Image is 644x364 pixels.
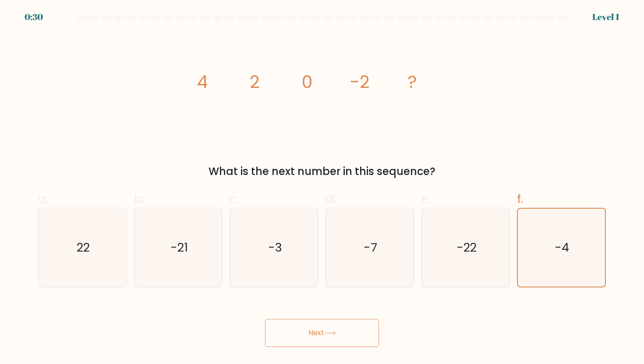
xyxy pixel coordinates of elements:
[268,239,282,255] text: -3
[134,190,145,207] span: b.
[77,239,90,255] text: 22
[421,190,431,207] span: e.
[364,239,378,255] text: -7
[326,190,336,207] span: d.
[250,70,260,94] tspan: 2
[230,190,239,207] span: c.
[25,10,43,24] div: 0:30
[43,164,601,179] div: What is the next number in this sequence?
[302,70,313,94] tspan: 0
[197,70,208,94] tspan: 4
[592,10,619,24] div: Level 1
[265,319,379,347] button: Next
[408,70,417,94] tspan: ?
[170,239,188,255] text: -21
[555,239,570,255] text: -4
[456,239,477,255] text: -22
[517,190,523,207] span: f.
[350,70,370,94] tspan: -2
[38,190,49,207] span: a.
